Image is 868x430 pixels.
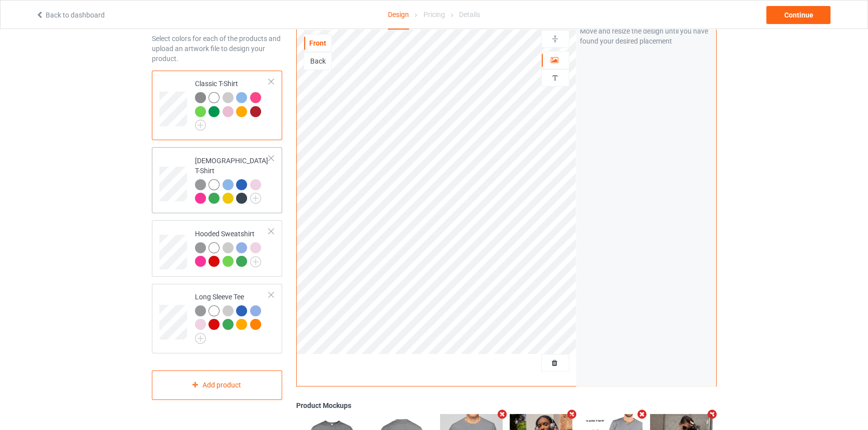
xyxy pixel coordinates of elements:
div: [DEMOGRAPHIC_DATA] T-Shirt [152,147,283,213]
div: Long Sleeve Tee [195,292,270,340]
div: Hooded Sweatshirt [152,220,283,276]
div: Long Sleeve Tee [152,284,283,353]
i: Remove mockup [706,409,718,419]
div: Details [459,1,480,29]
img: heather_texture.png [195,92,206,103]
img: svg+xml;base64,PD94bWwgdmVyc2lvbj0iMS4wIiBlbmNvZGluZz0iVVRGLTgiPz4KPHN2ZyB3aWR0aD0iMjJweCIgaGVpZ2... [195,333,206,344]
img: svg%3E%0A [550,34,560,44]
div: Move and resize the design until you have found your desired placement [580,26,713,46]
i: Remove mockup [566,409,578,419]
div: Classic T-Shirt [195,79,270,127]
div: Continue [766,6,830,24]
div: Pricing [423,1,445,29]
img: svg+xml;base64,PD94bWwgdmVyc2lvbj0iMS4wIiBlbmNvZGluZz0iVVRGLTgiPz4KPHN2ZyB3aWR0aD0iMjJweCIgaGVpZ2... [250,256,261,267]
div: Design [388,1,409,30]
i: Remove mockup [636,409,648,419]
img: svg+xml;base64,PD94bWwgdmVyc2lvbj0iMS4wIiBlbmNvZGluZz0iVVRGLTgiPz4KPHN2ZyB3aWR0aD0iMjJweCIgaGVpZ2... [195,120,206,131]
div: Classic T-Shirt [152,71,283,140]
div: Select colors for each of the products and upload an artwork file to design your product. [152,34,283,64]
div: Add product [152,370,283,400]
div: [DEMOGRAPHIC_DATA] T-Shirt [195,156,270,203]
div: Hooded Sweatshirt [195,229,270,266]
a: Back to dashboard [36,11,105,19]
div: Back [304,56,331,66]
img: svg%3E%0A [550,73,560,83]
div: Front [304,38,331,48]
div: Product Mockups [296,400,716,410]
img: svg+xml;base64,PD94bWwgdmVyc2lvbj0iMS4wIiBlbmNvZGluZz0iVVRGLTgiPz4KPHN2ZyB3aWR0aD0iMjJweCIgaGVpZ2... [250,193,261,204]
i: Remove mockup [496,409,508,419]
